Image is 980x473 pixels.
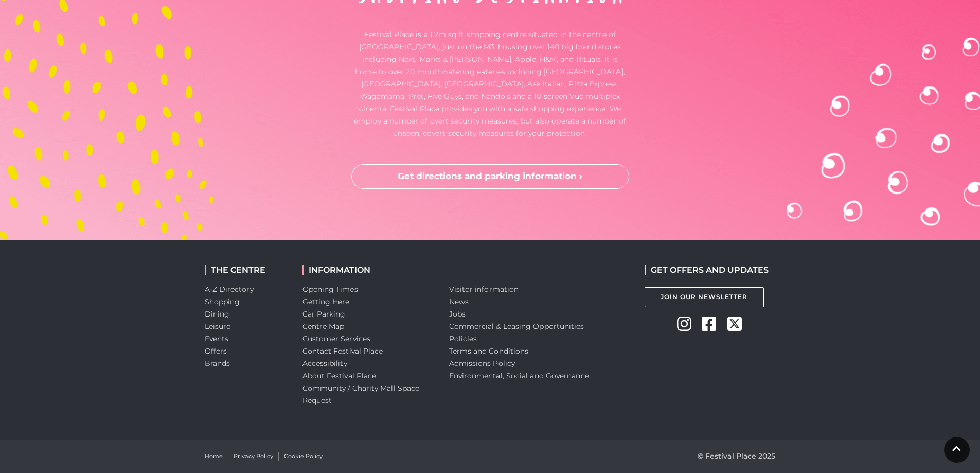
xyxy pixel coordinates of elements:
[205,265,287,275] h2: THE CENTRE
[234,452,273,461] a: Privacy Policy
[302,285,358,294] a: Opening Times
[449,334,477,343] a: Policies
[351,28,629,139] p: Festival Place is a 1.2m sq ft shopping centre situated in the centre of [GEOGRAPHIC_DATA], just ...
[449,285,519,294] a: Visitor information
[645,287,764,307] a: Join Our Newsletter
[205,322,231,331] a: Leisure
[645,265,769,275] h2: GET OFFERS AND UPDATES
[449,371,589,380] a: Environmental, Social and Governance
[205,346,227,356] a: Offers
[302,334,371,343] a: Customer Services
[302,359,347,368] a: Accessibility
[302,265,434,275] h2: INFORMATION
[449,359,515,368] a: Admissions Policy
[302,309,346,319] a: Car Parking
[302,371,377,380] a: About Festival Place
[351,164,629,189] a: Get directions and parking information ›
[205,334,229,343] a: Events
[205,359,230,368] a: Brands
[205,285,254,294] a: A-Z Directory
[302,297,350,306] a: Getting Here
[205,452,223,461] a: Home
[449,297,469,306] a: News
[205,309,230,319] a: Dining
[302,383,420,405] a: Community / Charity Mall Space Request
[284,452,323,461] a: Cookie Policy
[205,297,240,306] a: Shopping
[449,309,466,319] a: Jobs
[449,322,584,331] a: Commercial & Leasing Opportunities
[698,450,776,462] p: © Festival Place 2025
[449,346,529,356] a: Terms and Conditions
[302,346,383,356] a: Contact Festival Place
[302,322,345,331] a: Centre Map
